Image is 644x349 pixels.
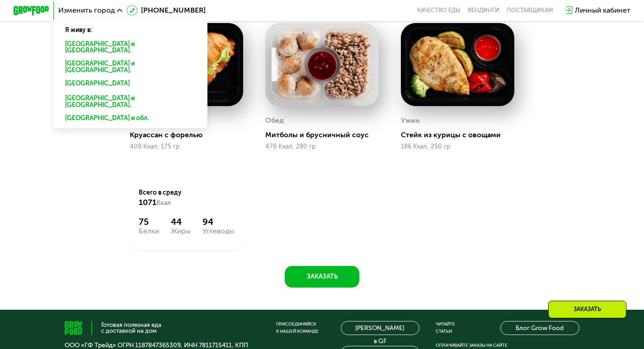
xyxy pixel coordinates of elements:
div: Заказать [548,301,626,318]
a: [PHONE_NUMBER] [127,5,206,16]
div: Жиры [171,228,191,235]
div: Белки [139,228,159,235]
div: Митболы и брусничный соус [265,130,386,140]
div: поставщикам [507,7,553,14]
div: [GEOGRAPHIC_DATA] и [GEOGRAPHIC_DATA]. [59,58,199,77]
div: Углеводы [202,228,234,235]
div: Стейк из курицы с овощами [401,130,522,140]
div: 186 Ккал, 250 гр [401,143,514,150]
span: 1071 [139,197,156,207]
div: [GEOGRAPHIC_DATA] и обл. [59,112,202,127]
div: Готовая полезная еда с доставкой на дом [101,322,161,334]
div: 75 [139,217,159,228]
div: [GEOGRAPHIC_DATA] [59,78,202,92]
span: Ккал [156,199,171,207]
div: Присоединяйся к нашей команде [276,321,319,335]
span: Изменить город [58,7,115,14]
div: [GEOGRAPHIC_DATA] и [GEOGRAPHIC_DATA]. [59,93,199,112]
button: Заказать [285,266,359,288]
div: Читайте статьи [436,321,455,335]
div: Ужин [401,114,420,127]
div: Обед [265,114,284,127]
div: Я живу в: [59,19,202,35]
a: [PERSON_NAME] в GF [341,321,420,335]
a: Вендинги [468,7,499,14]
div: [GEOGRAPHIC_DATA] и [GEOGRAPHIC_DATA]. [59,38,202,57]
div: Всего в среду [139,188,234,208]
a: Блог Grow Food [500,321,579,335]
div: Круассан с форелью [130,130,250,140]
div: 476 Ккал, 280 гр [265,143,379,150]
a: Качество еды [417,7,461,14]
div: 94 [202,217,234,228]
div: 409 Ккал, 175 гр [130,143,243,150]
div: 44 [171,217,191,228]
div: Личный кабинет [575,5,630,16]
